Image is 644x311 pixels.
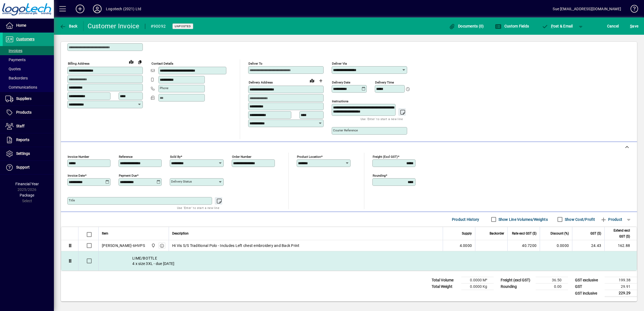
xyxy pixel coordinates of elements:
[16,23,26,27] span: Home
[462,230,472,236] span: Supply
[106,5,141,13] div: Logotech (2021) Ltd
[16,138,29,142] span: Reports
[16,96,32,101] span: Suppliers
[3,64,54,74] a: Quotes
[232,155,251,159] mat-label: Order number
[89,4,106,14] button: Profile
[572,277,605,284] td: GST exclusive
[490,230,504,236] span: Backorder
[3,147,54,160] a: Settings
[564,217,595,222] label: Show Cost/Profit
[452,215,479,224] span: Product History
[629,21,640,31] button: Save
[99,251,637,271] div: LIME/BOTTLE 4 x size 3XL - due [DATE]
[60,24,78,28] span: Back
[150,243,156,249] span: Central
[542,24,573,28] span: ost & Email
[512,230,536,236] span: Rate excl GST ($)
[605,277,637,284] td: 199.38
[16,151,30,156] span: Settings
[5,85,37,89] span: Communications
[332,99,348,103] mat-label: Instructions
[605,284,637,290] td: 29.91
[550,230,569,236] span: Discount (%)
[3,46,54,55] a: Invoices
[308,76,316,85] a: View on map
[373,155,398,159] mat-label: Freight (excl GST)
[170,155,181,159] mat-label: Sold by
[3,83,54,92] a: Communications
[590,230,601,236] span: GST ($)
[626,1,637,19] a: Knowledge Base
[16,165,30,169] span: Support
[495,24,529,28] span: Custom Fields
[127,57,136,66] a: View on map
[16,110,32,114] span: Products
[69,198,75,202] mat-label: Title
[20,193,34,197] span: Package
[16,124,25,128] span: Staff
[536,284,568,290] td: 0.00
[248,62,262,65] mat-label: Deliver To
[3,74,54,83] a: Backorders
[102,230,108,236] span: Item
[429,284,461,290] td: Total Weight
[5,58,26,62] span: Payments
[450,215,482,224] button: Product History
[373,174,386,177] mat-label: Rounding
[498,284,536,290] td: Rounding
[572,240,604,251] td: 24.43
[3,55,54,64] a: Payments
[540,240,572,251] td: 0.0000
[460,243,472,248] span: 4.0000
[160,86,168,90] mat-label: Phone
[3,133,54,147] a: Reports
[5,67,21,71] span: Quotes
[3,161,54,174] a: Support
[539,21,576,31] button: Post & Email
[15,182,39,186] span: Financial Year
[600,215,622,224] span: Product
[171,180,192,183] mat-label: Delivery status
[598,215,625,224] button: Product
[172,230,189,236] span: Description
[54,21,84,31] app-page-header-button: Back
[151,22,166,31] div: #90092
[68,174,85,177] mat-label: Invoice date
[3,92,54,106] a: Suppliers
[553,5,621,13] div: Sue [EMAIL_ADDRESS][DOMAIN_NAME]
[498,277,536,284] td: Freight (excl GST)
[175,25,191,28] span: Unposted
[494,21,530,31] button: Custom Fields
[3,120,54,133] a: Staff
[16,37,34,41] span: Customers
[119,155,133,159] mat-label: Reference
[136,58,144,66] button: Copy to Delivery address
[630,24,632,28] span: S
[604,240,637,251] td: 162.88
[333,128,358,132] mat-label: Courier Reference
[607,22,619,30] span: Cancel
[297,155,321,159] mat-label: Product location
[102,243,145,248] div: [PERSON_NAME]-6HVPS
[461,284,494,290] td: 0.0000 Kg
[172,243,300,248] span: Hi Vis S/S Traditional Polo - Includes Left chest embroidery and Back Print
[71,4,89,14] button: Add
[177,205,219,211] mat-hint: Use 'Enter' to start a new line
[332,81,350,84] mat-label: Delivery date
[429,277,461,284] td: Total Volume
[536,277,568,284] td: 36.50
[497,217,548,222] label: Show Line Volumes/Weights
[332,62,347,65] mat-label: Deliver via
[88,22,140,30] div: Customer Invoice
[606,21,620,31] button: Cancel
[511,243,536,248] div: 40.7200
[68,155,89,159] mat-label: Invoice number
[375,81,394,84] mat-label: Delivery time
[630,22,638,30] span: ave
[448,21,485,31] button: Documents (0)
[361,116,403,122] mat-hint: Use 'Enter' to start a new line
[5,48,22,53] span: Invoices
[449,24,484,28] span: Documents (0)
[58,21,79,31] button: Back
